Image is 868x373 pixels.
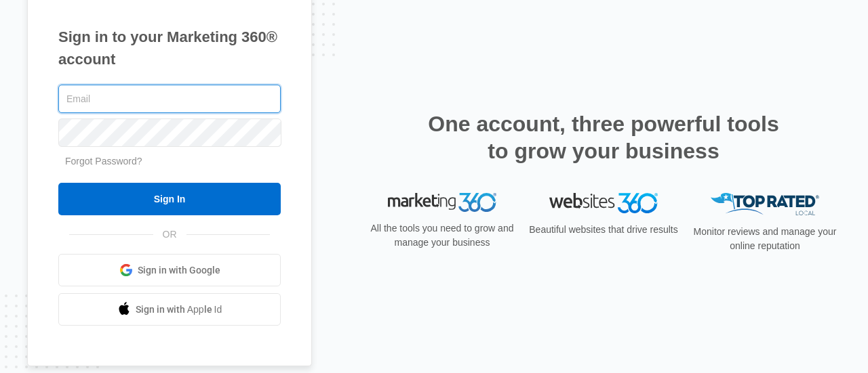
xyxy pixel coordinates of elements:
p: All the tools you need to grow and manage your business [366,221,518,250]
input: Email [58,85,281,113]
img: Marketing 360 [388,193,496,212]
span: OR [153,227,186,242]
h1: Sign in to your Marketing 360® account [58,26,281,70]
img: Websites 360 [549,193,658,213]
p: Monitor reviews and manage your online reputation [689,225,841,253]
p: Beautiful websites that drive results [528,223,679,237]
h2: One account, three powerful tools to grow your business [424,110,783,164]
input: Sign In [58,183,281,215]
img: Top Rated Local [711,193,819,215]
span: Sign in with Apple Id [136,303,222,317]
a: Forgot Password? [65,156,142,167]
a: Sign in with Apple Id [58,293,281,326]
span: Sign in with Google [138,263,220,278]
a: Sign in with Google [58,254,281,286]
